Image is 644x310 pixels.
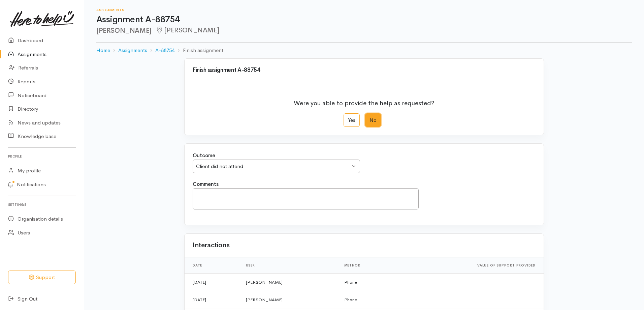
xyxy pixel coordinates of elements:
h2: [PERSON_NAME] [96,27,632,34]
th: Value of support provided [395,257,544,274]
label: Comments [193,180,219,188]
h6: Profile [8,152,76,161]
label: No [365,113,381,127]
span: [PERSON_NAME] [156,26,219,34]
h3: Finish assignment A-88754 [193,67,536,74]
td: Phone [339,273,395,291]
td: [DATE] [185,273,240,291]
td: [PERSON_NAME] [240,291,339,309]
button: Support [8,271,76,284]
th: Date [185,257,240,274]
h6: Assignments [96,8,632,12]
h1: Assignment A-88754 [96,15,632,25]
th: User [240,257,339,274]
td: [DATE] [185,291,240,309]
td: Phone [339,291,395,309]
a: A-88754 [155,47,174,54]
label: Outcome [193,152,215,160]
td: [PERSON_NAME] [240,273,339,291]
th: Method [339,257,395,274]
nav: breadcrumb [96,43,632,58]
a: Assignments [118,47,147,54]
a: Home [96,47,110,54]
li: Finish assignment [174,47,223,54]
h2: Interactions [193,242,229,249]
div: Client did not attend [196,163,350,170]
h6: Settings [8,200,76,209]
label: Yes [344,113,360,127]
p: Were you able to provide the help as requested? [294,94,434,108]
